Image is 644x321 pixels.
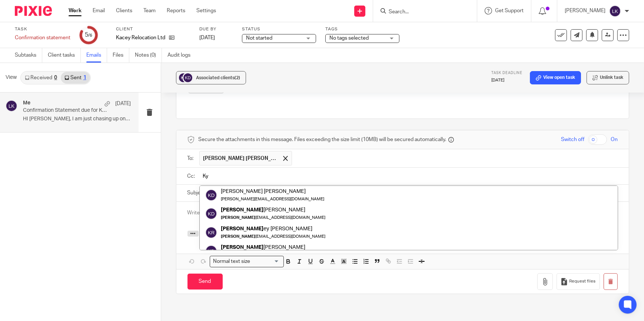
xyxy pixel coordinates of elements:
[6,100,17,112] img: svg%3E
[561,136,584,143] span: Switch off
[495,8,524,13] span: Get Support
[23,100,30,106] h4: Me
[176,71,246,84] button: Associated clients(2)
[221,188,324,195] div: [PERSON_NAME] [PERSON_NAME]
[178,72,189,83] img: svg%3E
[196,7,216,14] a: Settings
[199,136,447,143] span: Secure the attachments in this message. Files exceeding the size limit (10MB) will be secured aut...
[116,26,190,32] label: Client
[199,26,233,32] label: Due by
[221,197,324,201] small: [PERSON_NAME][EMAIL_ADDRESS][DOMAIN_NAME]
[221,244,263,250] em: [PERSON_NAME]
[69,7,82,14] a: Work
[557,273,600,290] button: Request files
[196,76,240,80] span: Associated clients
[609,5,621,17] img: svg%3E
[167,7,185,14] a: Reports
[88,33,92,37] small: /6
[116,7,132,14] a: Clients
[116,34,165,41] p: Kacey Relocation Ltd
[205,245,217,257] img: svg%3E
[221,207,263,213] em: [PERSON_NAME]
[86,48,107,63] a: Emails
[15,26,70,32] label: Task
[187,274,223,290] input: Send
[235,76,240,80] span: (2)
[221,234,255,238] em: [PERSON_NAME]
[113,48,129,63] a: Files
[21,72,61,84] a: Received0
[23,116,131,122] p: HI [PERSON_NAME], I am just chasing up on the below...
[15,34,70,41] div: Confirmation statement
[565,7,605,14] p: [PERSON_NAME]
[187,189,207,197] label: Subject:
[611,136,618,143] span: On
[221,216,255,220] em: [PERSON_NAME]
[15,6,52,16] img: Pixie
[205,227,217,238] img: svg%3E
[530,71,581,84] a: View open task
[221,244,325,251] div: [PERSON_NAME]
[93,7,105,14] a: Email
[23,107,109,114] p: Confirmation Statement due for Kacey Relocation Ltd
[491,71,522,75] span: Task deadline
[221,226,263,231] em: [PERSON_NAME]
[205,190,217,201] img: svg%3E
[135,48,162,63] a: Notes (0)
[187,155,196,162] label: To:
[54,75,57,80] div: 0
[242,26,316,32] label: Status
[221,234,325,238] small: [EMAIL_ADDRESS][DOMAIN_NAME]
[83,75,86,80] div: 1
[570,278,596,284] span: Request files
[116,100,131,107] p: [DATE]
[221,216,325,220] small: [EMAIL_ADDRESS][DOMAIN_NAME]
[252,258,279,265] input: Search for option
[221,225,325,233] div: ey [PERSON_NAME]
[6,74,17,81] span: View
[491,77,522,83] p: [DATE]
[246,36,272,41] span: Not started
[203,155,278,162] span: [PERSON_NAME] [PERSON_NAME]
[61,72,90,84] a: Sent1
[325,26,399,32] label: Tags
[182,72,193,83] img: svg%3E
[210,256,284,267] div: Search for option
[388,9,455,16] input: Search
[48,48,81,63] a: Client tasks
[212,258,252,265] span: Normal text size
[587,71,629,84] button: Unlink task
[329,36,369,41] span: No tags selected
[187,173,196,180] label: Cc:
[15,48,42,63] a: Subtasks
[221,207,325,214] div: [PERSON_NAME]
[199,35,215,40] span: [DATE]
[205,208,217,220] img: svg%3E
[85,31,92,39] div: 5
[167,48,196,63] a: Audit logs
[143,7,156,14] a: Team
